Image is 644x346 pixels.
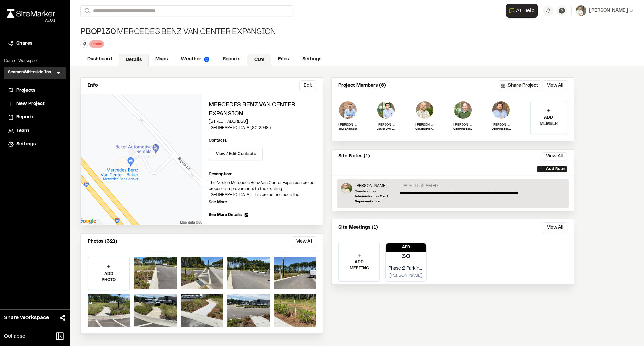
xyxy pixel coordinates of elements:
span: Reports [16,114,34,121]
h3: SeamonWhiteside Inc. [8,69,52,76]
img: Sinuhe Perez [415,101,434,119]
p: [GEOGRAPHIC_DATA] , SC 29483 [209,125,316,131]
p: Photos (321) [88,238,117,245]
button: View All [542,152,567,160]
p: Senior Civil Engineer [377,127,395,131]
a: Reports [216,53,247,66]
img: Andy Wong [377,101,395,119]
span: AI Help [516,7,535,15]
button: [PERSON_NAME] [576,5,633,16]
div: Mercedes Benz Van Center Expansion [80,27,276,38]
button: View All [543,80,567,91]
p: [PERSON_NAME] [415,122,434,127]
img: Sinuhe Perez [341,183,352,194]
span: New Project [16,100,45,108]
a: Dashboard [80,53,119,66]
button: Share Project [498,80,541,91]
p: Site Notes (1) [338,153,370,160]
a: Reports [8,114,62,121]
p: Construction Admin Field Representative II [492,127,511,131]
p: The Nexton Mercedes Benz Van Center Expansion project proposes improvements to the existing [GEOG... [209,180,316,198]
h2: Mercedes Benz Van Center Expansion [209,101,316,119]
p: 30 [402,252,410,261]
a: Details [119,54,149,66]
a: Team [8,127,62,135]
p: [STREET_ADDRESS] [209,119,316,125]
p: Construction Administration Field Representative [355,189,397,204]
img: Shawn Simons [492,101,511,119]
div: Oh geez...please don't... [7,18,55,24]
p: Add Note [546,166,565,172]
p: ADD MEETING [339,259,379,271]
div: Sinuhe [89,40,104,47]
span: Settings [16,141,36,148]
img: rebrand.png [7,9,55,18]
button: Edit Tags [80,40,88,48]
p: Phase 2 Parking Expansion Coordination [388,265,424,273]
p: [PERSON_NAME] [338,122,357,127]
span: Shares [16,40,32,47]
a: CD's [247,54,271,66]
p: Project Members (8) [338,82,386,89]
span: See More Details [209,212,241,218]
p: Construction Administration Field Representative [415,127,434,131]
img: Wayne Lee [453,101,472,119]
button: Search [80,5,93,16]
p: Civil Engineer [338,127,357,131]
a: Settings [296,53,328,66]
span: PBOP130 [80,27,116,38]
p: See More [209,199,227,205]
p: Apr [386,244,427,250]
p: ADD MEMBER [531,115,567,127]
div: Open AI Assistant [506,4,540,18]
p: Info [88,82,98,89]
img: precipai.png [204,57,209,62]
p: Current Workspace [4,58,66,64]
p: [PERSON_NAME] [388,273,424,279]
span: Projects [16,87,35,94]
a: Settings [8,141,62,148]
button: View All [543,222,567,233]
button: Open AI Assistant [506,4,538,18]
p: Contacts: [209,138,227,144]
span: Collapse [4,332,25,340]
button: Edit [299,80,316,91]
a: Weather [174,53,216,66]
a: Maps [149,53,174,66]
p: [PERSON_NAME] [355,183,397,189]
p: Description: [209,171,316,177]
span: Team [16,127,29,135]
p: Construction Admin Team Leader [453,127,472,131]
button: View / Edit Contacts [209,148,263,160]
span: Share Workspace [4,314,49,322]
a: Shares [8,40,62,47]
a: Files [271,53,296,66]
a: Projects [8,87,62,94]
p: Site Meetings (1) [338,224,378,231]
p: [PERSON_NAME] [492,122,511,127]
p: [PERSON_NAME] [377,122,395,127]
img: Landon Messal [338,101,357,119]
p: [DATE] 11:32 AM EDT [400,183,440,189]
a: New Project [8,100,62,108]
p: ADD PHOTO [88,271,129,283]
p: [PERSON_NAME] [453,122,472,127]
span: [PERSON_NAME] [589,7,628,14]
img: User [576,5,586,16]
button: View All [292,236,316,247]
